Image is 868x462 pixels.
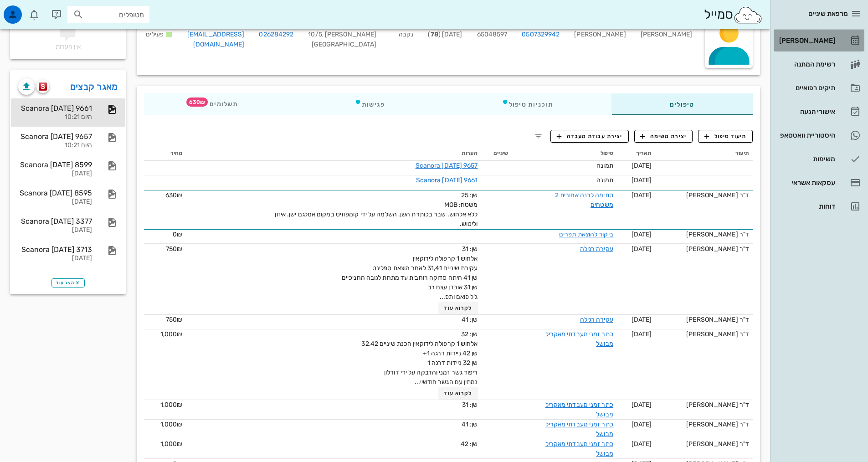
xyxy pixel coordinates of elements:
span: לקרוא עוד [444,305,472,311]
div: פגישות [296,93,443,115]
span: יצירת עבודת מעבדה [557,132,622,140]
button: תיעוד טיפול [698,130,753,143]
span: 65048597 [477,31,508,38]
div: היום 10:21 [18,142,92,149]
span: 1,000₪ [160,440,183,448]
button: הצג עוד [51,278,85,287]
div: היסטוריית וואטסאפ [777,132,835,139]
a: משימות [774,148,864,170]
div: ד"ר [PERSON_NAME] [659,329,749,339]
th: טיפול [512,146,617,161]
div: [PERSON_NAME] [777,37,835,44]
span: [DATE] ( ) [428,31,462,38]
span: [DATE] [632,316,652,323]
a: עסקאות אשראי [774,172,864,194]
span: [GEOGRAPHIC_DATA] [312,41,377,48]
a: כתר זמני מעבדתי מאקריל מבושל [545,440,613,457]
a: 0507329942 [522,30,560,40]
div: Scanora [DATE] 9657 [18,132,92,141]
button: scanora logo [36,80,49,93]
div: [DATE] [18,198,92,206]
span: תג [186,98,208,107]
a: עקירה רגילה [580,245,613,253]
div: [DATE] [18,226,92,234]
span: מרפאת שיניים [808,10,848,18]
th: תיעוד [655,146,753,161]
div: [PERSON_NAME] [633,17,699,55]
span: [DATE] [632,245,652,253]
img: scanora logo [39,82,47,91]
button: יצירת עבודת מעבדה [550,130,628,143]
span: תיעוד טיפול [704,132,747,140]
span: [DATE] [632,330,652,338]
a: תיקים רפואיים [774,77,864,99]
span: 1,000₪ [160,421,183,428]
span: 0₪ [173,231,182,238]
span: 1,000₪ [160,401,183,409]
div: רשימת המתנה [777,61,835,68]
span: 750₪ [166,316,182,323]
span: הצג עוד [56,280,80,286]
div: Scanora [DATE] 3713 [18,245,92,254]
th: תאריך [617,146,655,161]
div: ד"ר [PERSON_NAME] [659,230,749,239]
div: Scanora [DATE] 8599 [18,160,92,169]
span: [DATE] [632,421,652,428]
div: תוכניות טיפול [443,93,611,115]
a: כתר זמני מעבדתי מאקריל מבושל [545,401,613,418]
a: 026284292 [259,30,293,40]
th: הערות [186,146,481,161]
a: כתר זמני מעבדתי מאקריל מבושל [545,330,613,348]
a: סתימה לבנה אחורית 2 משטחים [555,191,613,209]
span: שן: 32 אלחוש 1 קרפולה לידוקאין הכנת שיניים 32,42 שן 42 ניידות דרגה 1+ שן 32 ניידות דרגה 1 ריפוד ג... [361,330,478,386]
span: 750₪ [166,245,182,253]
span: תשלומים [202,101,238,108]
span: תג [27,7,32,13]
span: [DATE] [632,440,652,448]
span: פעילים [146,31,164,38]
a: כתר זמני מעבדתי מאקריל מבושל [545,421,613,438]
a: עקירה רגילה [580,316,613,323]
span: [DATE] [632,176,652,184]
span: יצירת משימה [640,132,687,140]
span: [DATE] [632,231,652,238]
div: [DATE] [18,255,92,262]
span: תמונה [596,162,613,169]
div: Scanora [DATE] 3377 [18,217,92,226]
a: מאגר קבצים [70,79,118,94]
div: דוחות [777,203,835,210]
div: [DATE] [18,170,92,178]
div: ד"ר [PERSON_NAME] [659,190,749,200]
div: ד"ר [PERSON_NAME] [659,400,749,410]
strong: 78 [431,31,438,38]
div: [PERSON_NAME] [567,17,633,55]
span: לקרוא עוד [444,390,472,396]
a: [PERSON_NAME] [774,30,864,51]
span: [DATE] [632,191,652,199]
div: משימות [777,155,835,163]
div: Scanora [DATE] 9661 [18,104,92,113]
div: תיקים רפואיים [777,84,835,92]
a: ביקור להוצאת תפרים [559,231,613,238]
div: ד"ר [PERSON_NAME] [659,315,749,324]
span: שן: 42 [461,440,478,448]
div: אישורי הגעה [777,108,835,115]
span: [PERSON_NAME] 10/5 [308,31,376,38]
a: רשימת המתנה [774,53,864,75]
th: מחיר [144,146,186,161]
span: [DATE] [632,162,652,169]
div: ד"ר [PERSON_NAME] [659,439,749,449]
span: תמונה [596,176,613,184]
span: , [322,31,324,38]
a: אישורי הגעה [774,101,864,123]
a: דוחות [774,195,864,217]
span: אין הערות [56,43,81,51]
span: שן: 31 [462,401,478,409]
div: עסקאות אשראי [777,179,835,186]
th: שיניים [482,146,512,161]
div: נקבה [384,17,421,55]
button: לקרוא עוד [438,387,478,400]
span: 1,000₪ [160,330,183,338]
span: 630₪ [165,191,182,199]
div: ד"ר [PERSON_NAME] [659,420,749,429]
